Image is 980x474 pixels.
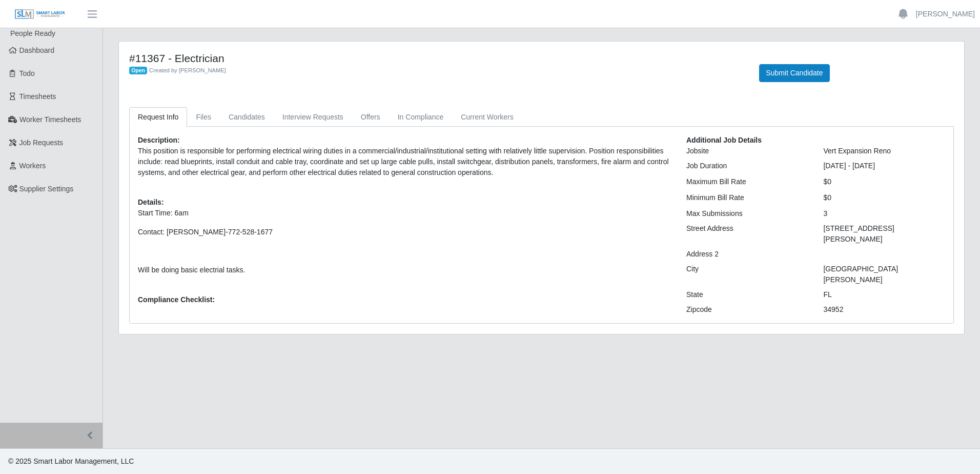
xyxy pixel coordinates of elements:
[679,304,816,315] div: Zipcode
[679,176,816,187] div: Maximum Bill Rate
[138,146,671,178] p: This position is responsible for performing electrical wiring duties in a commercial/industrial/i...
[138,265,671,275] p: Will be doing basic electrial tasks.
[815,146,953,156] div: Vert Expansion Reno
[389,107,453,127] a: In Compliance
[815,264,953,285] div: [GEOGRAPHIC_DATA][PERSON_NAME]
[352,107,389,127] a: Offers
[679,192,816,203] div: Minimum Bill Rate
[149,67,226,73] span: Created by [PERSON_NAME]
[138,136,180,144] b: Description:
[187,107,220,127] a: Files
[815,192,953,203] div: $0
[129,52,744,65] h4: #11367 - Electrician
[19,92,56,101] span: Timesheets
[138,208,671,219] p: Start Time: 6am
[815,176,953,187] div: $0
[679,249,816,260] div: Address 2
[916,9,975,19] a: [PERSON_NAME]
[129,67,147,75] span: Open
[815,289,953,300] div: FL
[815,304,953,315] div: 34952
[129,107,187,127] a: Request Info
[19,162,46,170] span: Workers
[679,161,816,171] div: Job Duration
[679,289,816,300] div: State
[19,185,74,193] span: Supplier Settings
[815,161,953,171] div: [DATE] - [DATE]
[220,107,274,127] a: Candidates
[19,46,55,54] span: Dashboard
[138,198,164,206] b: Details:
[19,115,81,124] span: Worker Timesheets
[138,227,671,238] p: Contact: [PERSON_NAME]-772-528-1677
[759,64,829,82] button: Submit Candidate
[686,136,762,144] b: Additional Job Details
[19,139,64,147] span: Job Requests
[679,264,816,285] div: City
[679,146,816,156] div: Jobsite
[10,29,55,37] span: People Ready
[8,457,134,465] span: © 2025 Smart Labor Management, LLC
[679,223,816,245] div: Street Address
[815,223,953,245] div: [STREET_ADDRESS][PERSON_NAME]
[19,69,35,77] span: Todo
[815,208,953,219] div: 3
[14,9,66,20] img: SLM Logo
[452,107,522,127] a: Current Workers
[679,208,816,219] div: Max Submissions
[274,107,352,127] a: Interview Requests
[138,295,215,304] b: Compliance Checklist:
